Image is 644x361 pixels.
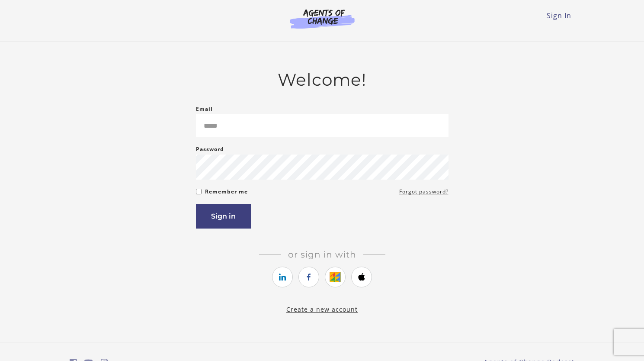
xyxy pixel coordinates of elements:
a: https://courses.thinkific.com/users/auth/apple?ss%5Breferral%5D=&ss%5Buser_return_to%5D=&ss%5Bvis... [351,267,372,287]
a: Sign In [547,11,571,20]
h2: Welcome! [196,70,449,90]
label: Password [196,144,224,155]
img: Agents of Change Logo [281,9,364,29]
label: Remember me [205,187,248,197]
span: Or sign in with [281,249,363,260]
label: Email [196,104,213,114]
a: https://courses.thinkific.com/users/auth/linkedin?ss%5Breferral%5D=&ss%5Buser_return_to%5D=&ss%5B... [272,267,293,287]
a: https://courses.thinkific.com/users/auth/google?ss%5Breferral%5D=&ss%5Buser_return_to%5D=&ss%5Bvi... [325,267,346,287]
a: Create a new account [286,305,358,313]
a: Forgot password? [399,187,449,197]
a: https://courses.thinkific.com/users/auth/facebook?ss%5Breferral%5D=&ss%5Buser_return_to%5D=&ss%5B... [298,267,319,287]
button: Sign in [196,204,251,229]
